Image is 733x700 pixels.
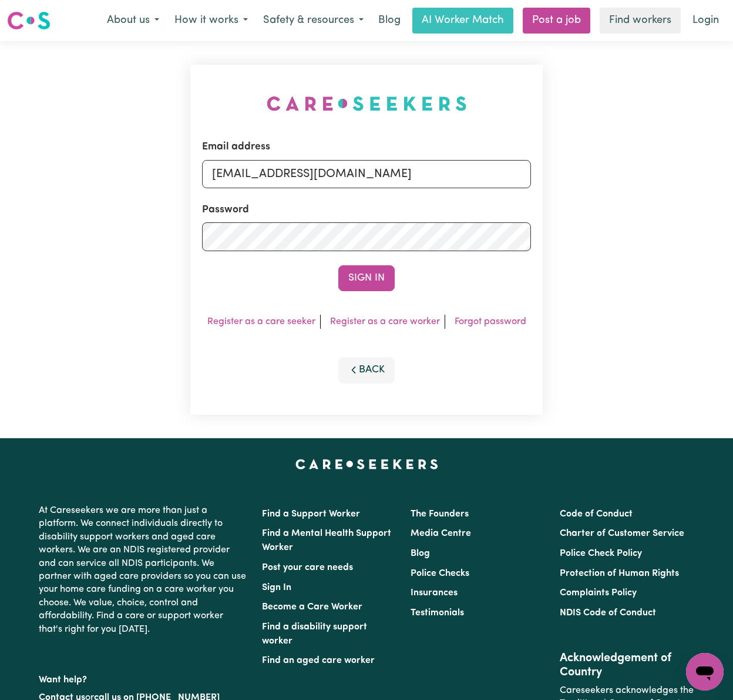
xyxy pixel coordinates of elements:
img: Careseekers logo [7,10,51,31]
a: Become a Care Worker [262,602,362,612]
a: Register as a care seeker [207,317,315,326]
a: Police Checks [411,569,469,578]
a: Insurances [411,588,458,598]
button: Back [338,357,395,383]
a: Media Centre [411,529,471,538]
a: Find workers [600,8,681,34]
a: Testimonials [411,608,464,618]
a: NDIS Code of Conduct [560,608,656,618]
a: The Founders [411,509,469,519]
a: Find a disability support worker [262,622,367,646]
a: Complaints Policy [560,588,637,598]
a: Find a Support Worker [262,509,360,519]
a: Careseekers logo [7,7,51,34]
a: Code of Conduct [560,509,633,519]
a: Post a job [523,8,590,34]
a: Find an aged care worker [262,656,375,665]
a: Blog [411,549,430,558]
label: Password [202,202,249,218]
a: Register as a care worker [330,317,440,326]
a: Protection of Human Rights [560,569,679,578]
button: About us [99,8,167,33]
a: Login [685,8,726,34]
a: Careseekers home page [295,459,438,469]
a: Post your care needs [262,563,353,572]
input: Email address [202,160,531,188]
button: How it works [167,8,255,33]
a: Charter of Customer Service [560,529,684,538]
p: At Careseekers we are more than just a platform. We connect individuals directly to disability su... [39,499,248,641]
a: Forgot password [455,317,526,326]
p: Want help? [39,669,248,686]
h2: Acknowledgement of Country [560,651,694,679]
a: Sign In [262,583,291,592]
button: Sign In [338,265,395,291]
a: Find a Mental Health Support Worker [262,529,391,552]
iframe: Button to launch messaging window [686,653,724,691]
a: Police Check Policy [560,549,642,558]
button: Safety & resources [255,8,371,33]
a: Blog [371,8,408,34]
a: AI Worker Match [412,8,513,34]
label: Email address [202,139,270,155]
